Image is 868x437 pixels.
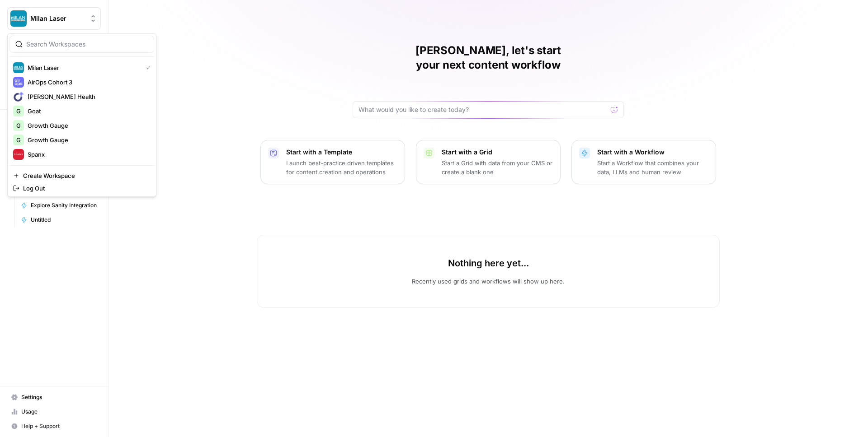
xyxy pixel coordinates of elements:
[359,105,607,114] input: What would you like to create today?
[448,257,529,270] p: Nothing here yet...
[442,148,553,157] p: Start with a Grid
[9,182,154,195] a: Log Out
[353,43,624,72] h1: [PERSON_NAME], let's start your next content workflow
[28,107,147,116] span: Goat
[416,140,561,184] button: Start with a GridStart a Grid with data from your CMS or create a blank one
[16,135,21,144] span: G
[9,169,154,182] a: Create Workspace
[17,213,101,227] a: Untitled
[412,277,565,286] p: Recently used grids and workflows will show up here.
[260,140,405,184] button: Start with a TemplateLaunch best-practice driven templates for content creation and operations
[23,171,147,180] span: Create Workspace
[16,121,21,130] span: G
[13,62,24,73] img: Milan Laser Logo
[21,408,97,416] span: Usage
[7,419,101,433] button: Help + Support
[26,40,148,49] input: Search Workspaces
[31,216,97,224] span: Untitled
[23,184,147,193] span: Log Out
[17,198,101,213] a: Explore Sanity Integration
[597,148,708,157] p: Start with a Workflow
[28,92,147,101] span: [PERSON_NAME] Health
[16,107,21,116] span: G
[13,91,24,102] img: Connie Health Logo
[21,422,97,430] span: Help + Support
[28,63,139,72] span: Milan Laser
[30,14,85,23] span: Milan Laser
[7,33,156,197] div: Workspace: Milan Laser
[571,140,716,184] button: Start with a WorkflowStart a Workflow that combines your data, LLMs and human review
[13,77,24,88] img: AirOps Cohort 3 Logo
[442,158,553,177] p: Start a Grid with data from your CMS or create a blank one
[28,121,147,130] span: Growth Gauge
[10,10,27,27] img: Milan Laser Logo
[28,78,147,87] span: AirOps Cohort 3
[21,393,97,401] span: Settings
[28,135,147,144] span: Growth Gauge
[597,158,708,177] p: Start a Workflow that combines your data, LLMs and human review
[7,404,101,419] a: Usage
[286,158,397,177] p: Launch best-practice driven templates for content creation and operations
[7,390,101,404] a: Settings
[28,150,147,159] span: Spanx
[13,149,24,160] img: Spanx Logo
[286,148,397,157] p: Start with a Template
[31,201,97,209] span: Explore Sanity Integration
[7,7,101,30] button: Workspace: Milan Laser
